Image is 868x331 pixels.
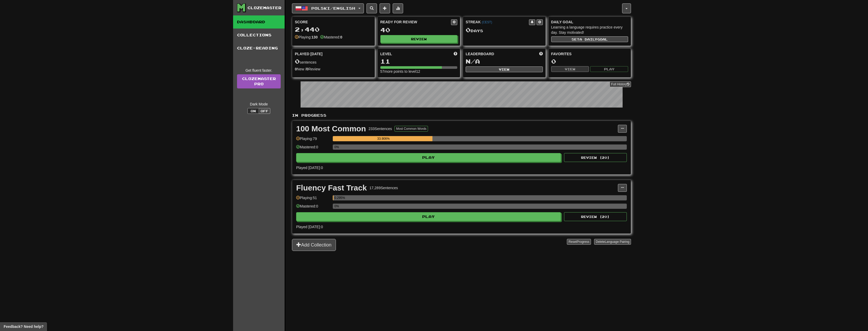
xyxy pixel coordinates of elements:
[259,108,270,114] button: Off
[312,35,318,39] strong: 130
[311,6,355,10] span: Polski / English
[551,66,589,72] button: View
[296,204,330,212] div: Mastered: 0
[380,35,458,43] button: Review
[567,239,591,245] button: ResetProgress
[380,58,458,65] div: 11
[551,36,628,42] button: Seta dailygoal
[590,66,628,72] button: Play
[233,29,285,42] a: Collections
[296,144,330,153] div: Mastered: 0
[233,15,285,29] a: Dashboard
[237,102,281,107] div: Dark Mode
[466,51,494,57] span: Leaderboard
[237,74,281,88] a: ClozemasterPro
[551,58,628,65] div: 0
[295,66,372,72] div: New / Review
[295,26,372,33] div: 2,440
[295,67,297,71] strong: 0
[334,136,432,141] div: 33.906%
[296,153,561,162] button: Play
[394,126,428,132] button: Most Common Words
[393,3,403,13] button: More stats
[610,81,631,87] button: Full History
[296,195,330,204] div: Playing: 51
[295,19,372,25] div: Score
[233,42,285,55] a: Cloze-Reading
[564,153,627,162] button: Review (20)
[380,3,390,13] button: Add sentence to collection
[296,184,367,192] div: Fluency Fast Track
[292,113,631,118] p: In Progress
[367,3,377,13] button: Search sentences
[247,108,259,114] button: On
[292,3,364,13] button: Polski/English
[296,166,323,170] span: Played [DATE]: 0
[466,26,471,33] span: 0
[320,35,342,40] div: Mastered:
[482,20,492,24] a: (CEST)
[380,69,458,74] div: 57 more points to level 12
[594,239,631,245] button: DeleteLanguage Pairing
[4,324,43,329] span: Open feedback widget
[539,51,543,57] span: This week in points, UTC
[296,136,330,145] div: Playing: 79
[306,67,308,71] strong: 0
[380,19,451,25] div: Ready for Review
[295,58,300,65] span: 0
[579,37,597,41] span: a daily
[369,185,398,190] div: 17,289 Sentences
[380,51,392,57] span: Level
[551,19,628,25] div: Daily Goal
[247,5,281,10] div: Clozemaster
[295,51,323,57] span: Played [DATE]
[466,66,543,72] button: View
[292,239,336,251] button: Add Collection
[466,58,480,65] span: N/A
[454,51,457,57] span: Score more points to level up
[551,25,628,35] div: Learning a language requires practice every day. Stay motivated!
[296,125,366,133] div: 100 Most Common
[295,58,372,65] div: sentences
[564,212,627,221] button: Review (20)
[369,126,392,131] div: 233 Sentences
[551,51,628,57] div: Favorites
[295,35,318,40] div: Playing:
[577,240,589,244] span: Progress
[605,240,629,244] span: Language Pairing
[296,212,561,221] button: Play
[380,27,458,33] div: 40
[296,225,323,229] span: Played [DATE]: 0
[466,27,543,33] div: Day s
[340,35,342,39] strong: 0
[466,19,529,25] div: Streak
[237,68,281,73] div: Get fluent faster.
